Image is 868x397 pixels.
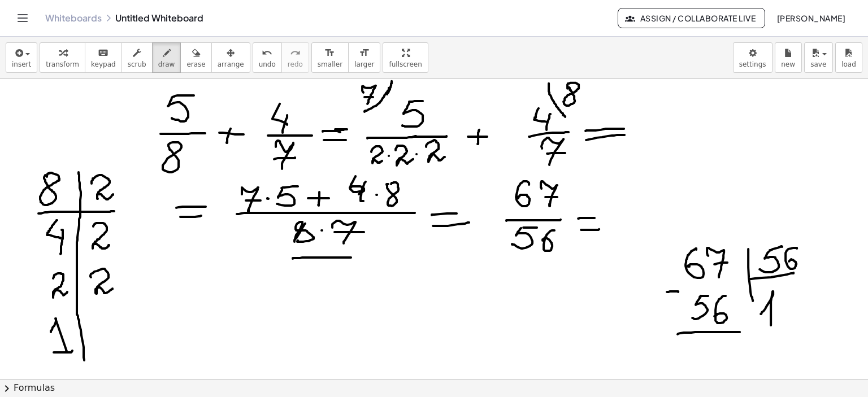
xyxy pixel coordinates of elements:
[152,42,181,73] button: draw
[46,60,79,68] span: transform
[98,46,108,60] i: keyboard
[383,42,428,73] button: fullscreen
[180,42,211,73] button: erase
[781,60,795,68] span: new
[40,42,85,73] button: transform
[158,60,175,68] span: draw
[359,46,370,60] i: format_size
[775,42,802,73] button: new
[627,13,756,23] span: Assign / Collaborate Live
[324,46,335,60] i: format_size
[618,8,765,28] button: Assign / Collaborate Live
[253,42,282,73] button: undoundo
[91,60,116,68] span: keypad
[12,60,31,68] span: insert
[776,13,845,23] span: [PERSON_NAME]
[733,42,772,73] button: settings
[211,42,250,73] button: arrange
[389,60,422,68] span: fullscreen
[14,9,32,27] button: Toggle navigation
[281,42,309,73] button: redoredo
[128,60,146,68] span: scrub
[290,46,301,60] i: redo
[259,60,276,68] span: undo
[121,42,153,73] button: scrub
[348,42,380,73] button: format_sizelarger
[262,46,272,60] i: undo
[804,42,833,73] button: save
[311,42,349,73] button: format_sizesmaller
[45,12,102,24] a: Whiteboards
[354,60,374,68] span: larger
[739,60,766,68] span: settings
[186,60,205,68] span: erase
[841,60,856,68] span: load
[835,42,862,73] button: load
[6,42,37,73] button: insert
[218,60,244,68] span: arrange
[767,8,854,28] button: [PERSON_NAME]
[810,60,826,68] span: save
[288,60,303,68] span: redo
[85,42,122,73] button: keyboardkeypad
[318,60,342,68] span: smaller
